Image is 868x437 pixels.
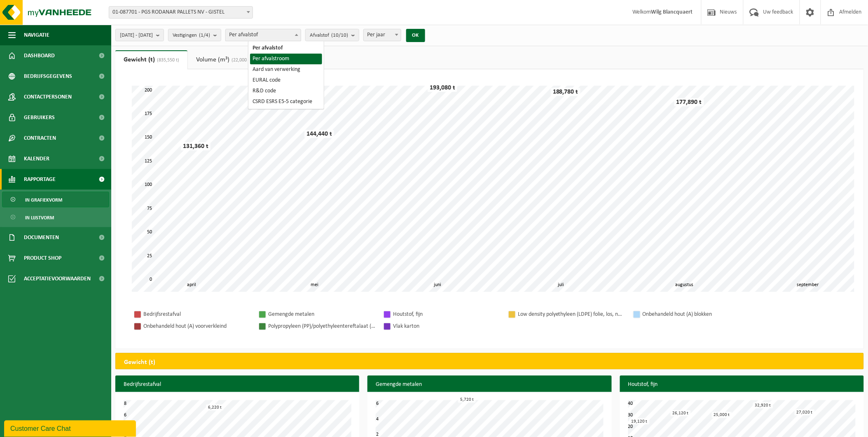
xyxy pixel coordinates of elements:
[2,209,109,225] a: In lijstvorm
[25,192,62,208] span: In grafiekvorm
[24,87,72,107] span: Contactpersonen
[2,192,109,207] a: In grafiekvorm
[4,419,138,437] iframe: chat widget
[250,64,322,75] li: Aard van verwerking
[24,248,61,268] span: Product Shop
[250,54,322,64] li: Per afvalstroom
[199,33,210,38] count: (1/4)
[25,210,54,226] span: In lijstvorm
[229,58,255,63] span: (22,000 m³)
[24,128,56,148] span: Contracten
[120,29,153,42] span: [DATE] - [DATE]
[206,404,224,411] div: 6,220 t
[712,412,732,418] div: 25,000 t
[24,148,49,169] span: Kalender
[109,6,253,19] span: 01-087701 - PGS RODANAR PALLETS NV - GISTEL
[518,309,625,320] div: Low density polyethyleen (LDPE) folie, los, naturel
[629,418,650,425] div: 19,120 t
[393,321,500,331] div: Vlak karton
[406,29,425,42] button: OK
[226,29,301,41] span: Per afvalstof
[143,309,250,320] div: Bedrijfsrestafval
[143,321,250,331] div: Onbehandeld hout (A) voorverkleind
[393,309,500,320] div: Houtstof, fijn
[250,96,322,107] li: CSRD ESRS E5-5 categorie
[173,29,210,42] span: Vestigingen
[305,29,359,41] button: Afvalstof(10/10)
[181,142,211,150] div: 131,360 t
[367,376,611,394] h3: Gemengde metalen
[753,402,773,409] div: 32,920 t
[651,9,693,15] strong: Wilg Blancquaert
[115,376,359,394] h3: Bedrijfsrestafval
[24,107,55,128] span: Gebruikers
[24,66,72,87] span: Bedrijfsgegevens
[458,397,476,403] div: 5,720 t
[24,268,91,289] span: Acceptatievoorwaarden
[363,29,401,41] span: Per jaar
[268,321,375,331] div: Polypropyleen (PP)/polyethyleentereftalaat (PET) spanbanden
[155,58,179,63] span: (835,550 t)
[24,227,59,248] span: Documenten
[674,98,704,106] div: 177,890 t
[551,88,580,96] div: 188,780 t
[250,43,322,54] li: Per afvalstof
[620,376,864,394] h3: Houtstof, fijn
[24,25,49,45] span: Navigatie
[304,130,334,138] div: 144,440 t
[109,7,253,18] span: 01-087701 - PGS RODANAR PALLETS NV - GISTEL
[250,86,322,96] li: R&D code
[115,50,187,69] a: Gewicht (t)
[24,169,56,190] span: Rapportage
[225,29,301,41] span: Per afvalstof
[795,409,815,416] div: 27,020 t
[671,410,691,416] div: 26,120 t
[428,84,457,92] div: 193,080 t
[268,309,375,320] div: Gemengde metalen
[168,29,221,41] button: Vestigingen(1/4)
[24,45,55,66] span: Dashboard
[115,29,164,41] button: [DATE] - [DATE]
[188,50,264,69] a: Volume (m³)
[364,29,400,41] span: Per jaar
[250,75,322,86] li: EURAL code
[643,309,750,320] div: Onbehandeld hout (A) blokken
[331,33,348,38] count: (10/10)
[116,353,164,371] h2: Gewicht (t)
[310,29,348,42] span: Afvalstof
